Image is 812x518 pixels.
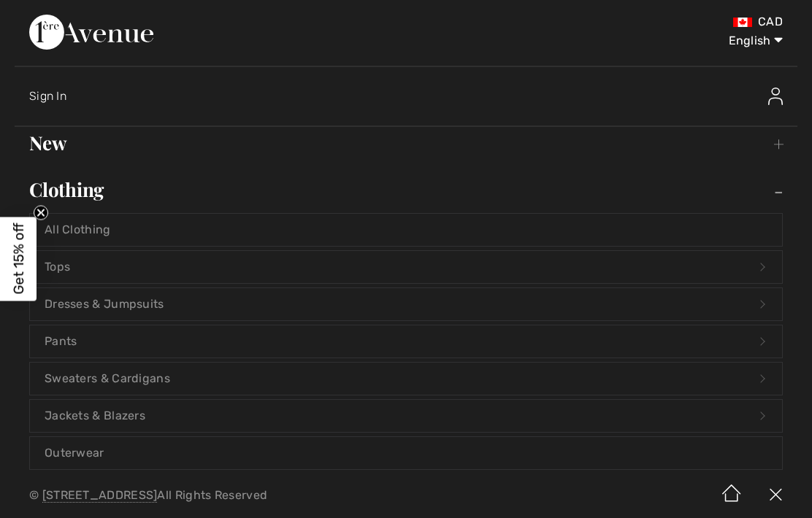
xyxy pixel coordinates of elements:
[30,325,782,357] a: Pants
[10,223,27,295] span: Get 15% off
[768,88,783,105] img: Sign In
[30,214,782,246] a: All Clothing
[29,490,478,500] p: © All Rights Reserved
[30,251,782,283] a: Tops
[15,174,797,206] a: Clothing
[30,288,782,320] a: Dresses & Jumpsuits
[754,473,797,518] img: X
[30,363,782,395] a: Sweaters & Cardigans
[29,89,66,103] span: Sign In
[30,400,782,432] a: Jackets & Blazers
[710,473,754,518] img: Home
[15,127,797,159] a: New
[478,15,783,29] div: CAD
[30,437,782,469] a: Outerwear
[34,206,48,220] button: Close teaser
[29,15,153,50] img: 1ère Avenue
